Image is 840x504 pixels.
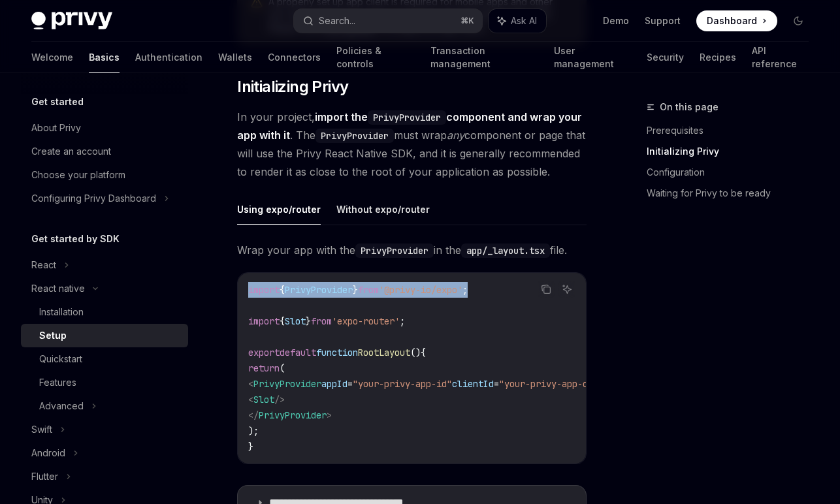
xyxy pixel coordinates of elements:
[280,284,285,296] span: {
[336,42,415,73] a: Policies & controls
[237,241,587,259] span: Wrap your app with the in the file.
[21,116,188,140] a: About Privy
[31,94,84,110] h5: Get started
[280,347,316,358] span: default
[248,362,280,374] span: return
[430,42,538,73] a: Transaction management
[306,315,311,327] span: }
[31,469,58,484] div: Flutter
[400,315,405,327] span: ;
[647,183,819,204] a: Waiting for Privy to be ready
[31,257,56,273] div: React
[31,167,125,183] div: Choose your platform
[410,347,421,358] span: ()
[321,378,347,390] span: appId
[39,398,84,414] div: Advanced
[31,445,65,461] div: Android
[285,284,353,296] span: PrivyProvider
[248,347,280,358] span: export
[31,120,81,136] div: About Privy
[647,120,819,141] a: Prerequisites
[311,315,332,327] span: from
[554,42,631,73] a: User management
[499,378,635,390] span: "your-privy-app-client-id"
[248,284,280,296] span: import
[696,10,777,31] a: Dashboard
[21,324,188,347] a: Setup
[447,129,464,142] em: any
[707,14,757,27] span: Dashboard
[603,14,629,27] a: Demo
[237,194,321,225] button: Using expo/router
[248,425,259,437] span: );
[39,328,67,343] div: Setup
[558,281,575,298] button: Ask AI
[494,378,499,390] span: =
[421,347,426,358] span: {
[647,141,819,162] a: Initializing Privy
[31,144,111,159] div: Create an account
[248,441,253,452] span: }
[274,394,285,405] span: />
[268,42,321,73] a: Connectors
[538,281,555,298] button: Copy the contents from the code block
[21,140,188,163] a: Create an account
[358,284,379,296] span: from
[253,394,274,405] span: Slot
[660,99,719,115] span: On this page
[89,42,120,73] a: Basics
[460,16,474,26] span: ⌘ K
[237,108,587,181] span: In your project, . The must wrap component or page that will use the Privy React Native SDK, and ...
[294,9,482,33] button: Search...⌘K
[315,129,394,143] code: PrivyProvider
[355,244,434,258] code: PrivyProvider
[21,300,188,324] a: Installation
[327,409,332,421] span: >
[280,315,285,327] span: {
[248,394,253,405] span: <
[353,284,358,296] span: }
[259,409,327,421] span: PrivyProvider
[31,422,52,437] div: Swift
[368,110,446,125] code: PrivyProvider
[316,347,358,358] span: function
[285,315,306,327] span: Slot
[752,42,809,73] a: API reference
[347,378,353,390] span: =
[353,378,452,390] span: "your-privy-app-id"
[647,162,819,183] a: Configuration
[31,281,85,296] div: React native
[319,13,355,29] div: Search...
[461,244,550,258] code: app/_layout.tsx
[452,378,494,390] span: clientId
[31,191,156,206] div: Configuring Privy Dashboard
[248,409,259,421] span: </
[379,284,462,296] span: '@privy-io/expo'
[21,347,188,371] a: Quickstart
[237,110,582,142] strong: import the component and wrap your app with it
[462,284,468,296] span: ;
[237,76,348,97] span: Initializing Privy
[489,9,546,33] button: Ask AI
[645,14,681,27] a: Support
[248,315,280,327] span: import
[280,362,285,374] span: (
[788,10,809,31] button: Toggle dark mode
[358,347,410,358] span: RootLayout
[700,42,736,73] a: Recipes
[31,12,112,30] img: dark logo
[31,42,73,73] a: Welcome
[39,351,82,367] div: Quickstart
[253,378,321,390] span: PrivyProvider
[21,371,188,394] a: Features
[218,42,252,73] a: Wallets
[248,378,253,390] span: <
[31,231,120,247] h5: Get started by SDK
[336,194,430,225] button: Without expo/router
[39,375,76,390] div: Features
[39,304,84,320] div: Installation
[332,315,400,327] span: 'expo-router'
[21,163,188,187] a: Choose your platform
[135,42,202,73] a: Authentication
[647,42,684,73] a: Security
